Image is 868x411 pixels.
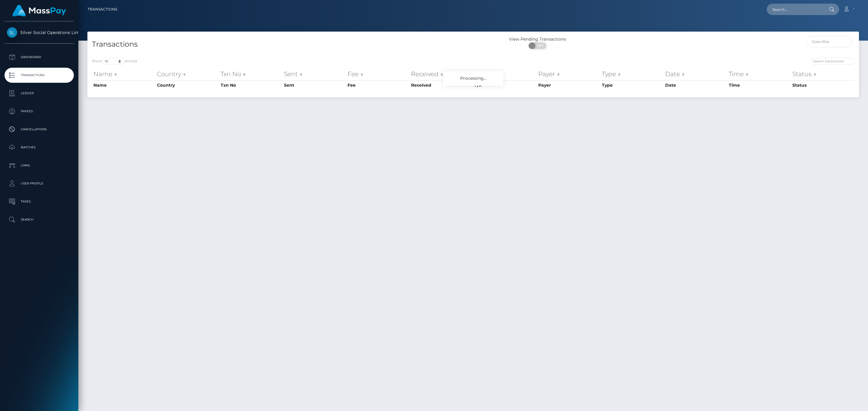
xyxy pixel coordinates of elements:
[410,68,473,80] th: Received
[92,80,156,90] th: Name
[7,125,71,134] p: Cancellations
[5,30,74,35] span: Silver Social Operations Limited
[219,80,283,90] th: Txn No
[5,86,74,101] a: Ledger
[7,143,71,152] p: Batches
[791,68,854,80] th: Status
[102,58,125,65] select: Showentries
[156,68,219,80] th: Country
[92,58,137,65] label: Show entries
[7,107,71,116] p: Payees
[7,27,17,38] img: Silver Social Operations Limited
[664,80,727,90] th: Date
[7,179,71,188] p: User Profile
[88,3,117,16] a: Transactions
[537,68,600,80] th: Payer
[537,80,600,90] th: Payer
[7,161,71,170] p: Links
[410,80,473,90] th: Received
[600,68,664,80] th: Type
[7,89,71,98] p: Ledger
[7,71,71,80] p: Transactions
[282,80,346,90] th: Sent
[767,4,823,15] input: Search...
[92,68,156,80] th: Name
[473,36,602,42] div: View Pending Transactions
[5,158,74,173] a: Links
[7,197,71,206] p: Taxes
[473,68,537,80] th: F/X
[727,80,791,90] th: Time
[5,68,74,83] a: Transactions
[346,80,410,90] th: Fee
[664,68,727,80] th: Date
[532,42,547,49] span: OFF
[5,50,74,65] a: Dashboard
[5,104,74,119] a: Payees
[5,194,74,209] a: Taxes
[7,215,71,224] p: Search
[806,36,852,47] input: Date filter
[346,68,410,80] th: Fee
[5,140,74,155] a: Batches
[5,122,74,137] a: Cancellations
[811,58,854,65] input: Search transactions
[727,68,791,80] th: Time
[219,68,283,80] th: Txn No
[473,80,537,90] th: F/X
[92,39,469,50] h4: Transactions
[5,212,74,227] a: Search
[5,176,74,191] a: User Profile
[600,80,664,90] th: Type
[7,53,71,62] p: Dashboard
[156,80,219,90] th: Country
[12,5,66,17] img: MassPay Logo
[443,71,503,86] div: Processing...
[282,68,346,80] th: Sent
[791,80,854,90] th: Status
